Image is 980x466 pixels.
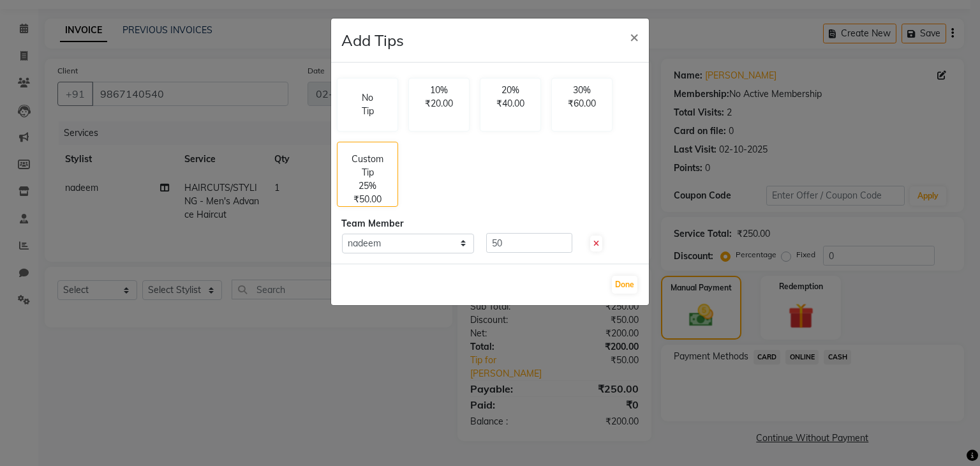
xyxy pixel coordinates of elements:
p: Custom Tip [345,153,390,179]
p: ₹40.00 [488,97,533,110]
p: No Tip [358,91,377,118]
p: ₹60.00 [560,97,604,110]
p: 10% [417,84,461,97]
p: ₹20.00 [417,97,461,110]
button: Close [620,19,649,54]
button: Done [612,276,637,294]
span: Team Member [341,218,403,229]
span: × [630,27,639,46]
p: 30% [560,84,604,97]
p: ₹50.00 [353,193,382,206]
p: 25% [359,179,376,193]
p: 20% [488,84,533,97]
h4: Add Tips [341,29,404,52]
